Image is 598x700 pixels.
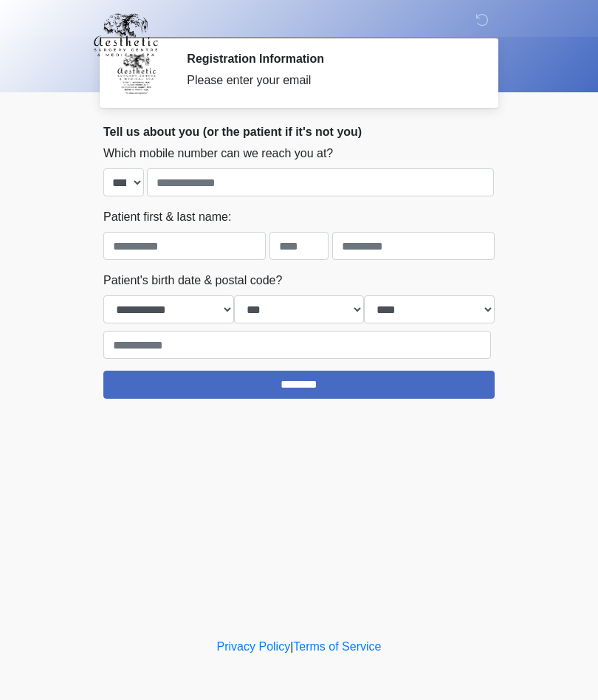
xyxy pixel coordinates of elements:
[187,72,472,89] div: Please enter your email
[103,125,495,139] h2: Tell us about you (or the patient if it's not you)
[290,640,293,653] a: |
[103,145,333,162] label: Which mobile number can we reach you at?
[114,52,159,96] img: Agent Avatar
[89,11,163,58] img: Aesthetic Surgery Centre, PLLC Logo
[217,640,291,653] a: Privacy Policy
[103,272,282,289] label: Patient's birth date & postal code?
[103,208,231,226] label: Patient first & last name:
[293,640,381,653] a: Terms of Service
